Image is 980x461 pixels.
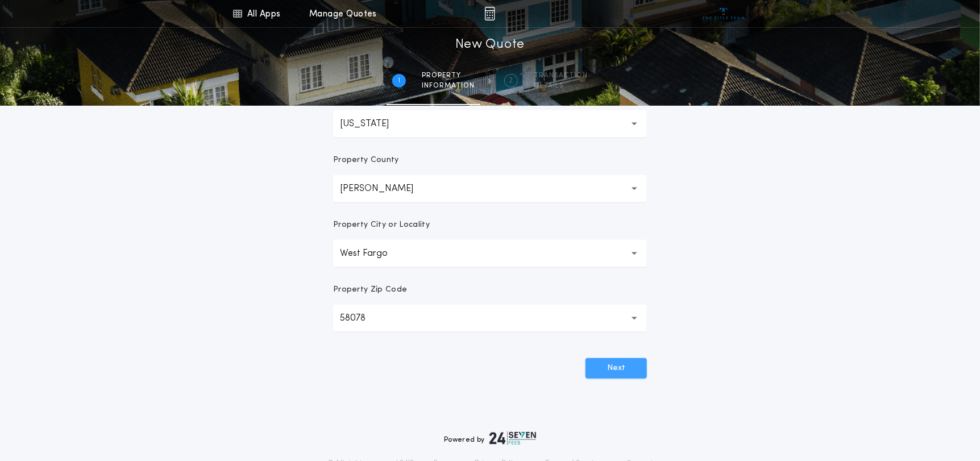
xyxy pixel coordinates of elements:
[422,71,475,80] span: Property
[585,358,647,379] button: Next
[340,117,407,131] p: [US_STATE]
[455,36,525,54] h1: New Quote
[333,219,430,231] p: Property City or Locality
[489,431,536,445] img: logo
[333,240,647,267] button: West Fargo
[398,76,400,85] h2: 1
[444,431,536,445] div: Powered by
[534,81,588,90] span: details
[703,8,745,19] img: vs-icon
[333,305,647,332] button: 58078
[333,110,647,138] button: [US_STATE]
[484,7,495,20] img: img
[333,155,399,166] p: Property County
[422,81,475,90] span: information
[340,312,384,325] p: 58078
[534,71,588,80] span: Transaction
[340,247,406,260] p: West Fargo
[509,76,513,85] h2: 2
[340,182,431,196] p: [PERSON_NAME]
[333,175,647,202] button: [PERSON_NAME]
[333,284,407,296] p: Property Zip Code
